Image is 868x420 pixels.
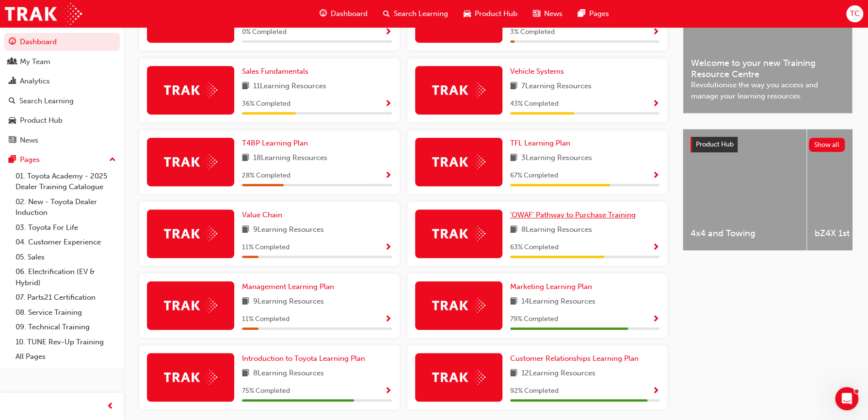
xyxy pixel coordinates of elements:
span: book-icon [242,81,249,93]
span: 18 Learning Resources [253,152,327,164]
a: 4x4 and Towing [683,129,806,250]
a: 07. Parts21 Certification [12,290,120,305]
span: 75 % Completed [242,386,290,397]
span: Search Learning [394,8,448,19]
span: News [544,8,563,19]
span: book-icon [242,296,249,308]
a: 02. New - Toyota Dealer Induction [12,194,120,220]
span: 11 % Completed [242,242,289,253]
span: search-icon [383,8,390,20]
span: Show Progress [385,100,392,109]
span: book-icon [510,368,517,380]
a: search-iconSearch Learning [375,4,456,24]
a: Product Hub [4,112,120,129]
span: 67 % Completed [510,170,558,181]
span: 12 Learning Resources [521,368,595,380]
button: Show Progress [652,385,659,397]
span: Dashboard [331,8,368,19]
img: Trak [164,370,217,385]
a: guage-iconDashboard [312,4,375,24]
button: Show Progress [385,98,392,110]
span: car-icon [9,116,16,125]
span: guage-icon [320,8,327,20]
span: Show Progress [385,172,392,180]
button: Show Progress [652,170,659,182]
a: 'OWAF' Pathway to Purchase Training [510,210,640,221]
span: Show Progress [652,243,659,252]
button: Show Progress [385,242,392,254]
span: chart-icon [9,77,16,86]
span: book-icon [242,152,249,164]
button: Pages [4,151,120,169]
img: Trak [432,154,485,169]
button: Show Progress [652,313,659,325]
span: Management Learning Plan [242,282,334,291]
div: Product Hub [20,115,63,126]
span: 14 Learning Resources [521,296,595,308]
a: pages-iconPages [570,4,617,24]
button: Show Progress [652,26,659,38]
iframe: Intercom live chat [835,387,858,410]
span: Marketing Learning Plan [510,282,592,291]
img: Trak [164,82,217,97]
a: 09. Technical Training [12,320,120,335]
span: 9 Learning Resources [253,296,324,308]
a: Sales Fundamentals [242,66,312,77]
span: Show Progress [385,315,392,324]
span: 0 % Completed [242,27,287,38]
span: 79 % Completed [510,314,558,325]
a: News [4,131,120,149]
span: Show Progress [652,315,659,324]
img: Trak [164,154,217,169]
span: book-icon [510,81,517,93]
button: Show Progress [385,170,392,182]
span: 'OWAF' Pathway to Purchase Training [510,210,636,219]
span: Welcome to your new Training Resource Centre [691,58,844,80]
span: guage-icon [9,38,16,47]
span: 28 % Completed [242,170,290,181]
span: news-icon [9,136,16,145]
button: Show Progress [652,242,659,254]
span: 63 % Completed [510,242,559,253]
div: Pages [20,154,40,165]
button: Show Progress [385,26,392,38]
a: 10. TUNE Rev-Up Training [12,335,120,350]
span: Show Progress [652,100,659,109]
a: Customer Relationships Learning Plan [510,353,643,364]
span: Show Progress [385,28,392,37]
a: 06. Electrification (EV & Hybrid) [12,264,120,290]
span: Value Chain [242,210,282,219]
a: Value Chain [242,210,286,221]
span: Show Progress [652,28,659,37]
span: 9 Learning Resources [253,224,324,236]
a: Vehicle Systems [510,66,568,77]
button: Show Progress [385,385,392,397]
a: 04. Customer Experience [12,235,120,250]
div: News [20,135,38,146]
a: 08. Service Training [12,305,120,320]
span: Show Progress [652,172,659,180]
span: 8 Learning Resources [521,224,592,236]
span: pages-icon [578,8,585,20]
img: Trak [432,370,485,385]
button: TC [846,5,863,22]
a: Analytics [4,72,120,90]
a: Marketing Learning Plan [510,281,596,292]
span: Customer Relationships Learning Plan [510,354,639,363]
img: Trak [5,3,82,25]
a: 01. Toyota Academy - 2025 Dealer Training Catalogue [12,169,120,194]
div: My Team [20,56,50,67]
span: Revolutionise the way you access and manage your learning resources. [691,80,844,101]
button: DashboardMy TeamAnalyticsSearch LearningProduct HubNews [4,31,120,151]
span: book-icon [510,152,517,164]
span: Vehicle Systems [510,67,564,76]
span: people-icon [9,58,16,66]
span: 43 % Completed [510,98,559,110]
a: T4BP Learning Plan [242,138,312,149]
span: book-icon [510,224,517,236]
span: 7 Learning Resources [521,81,592,93]
span: 11 % Completed [242,314,289,325]
button: Show all [809,138,845,152]
span: book-icon [510,296,517,308]
span: Show Progress [385,243,392,252]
